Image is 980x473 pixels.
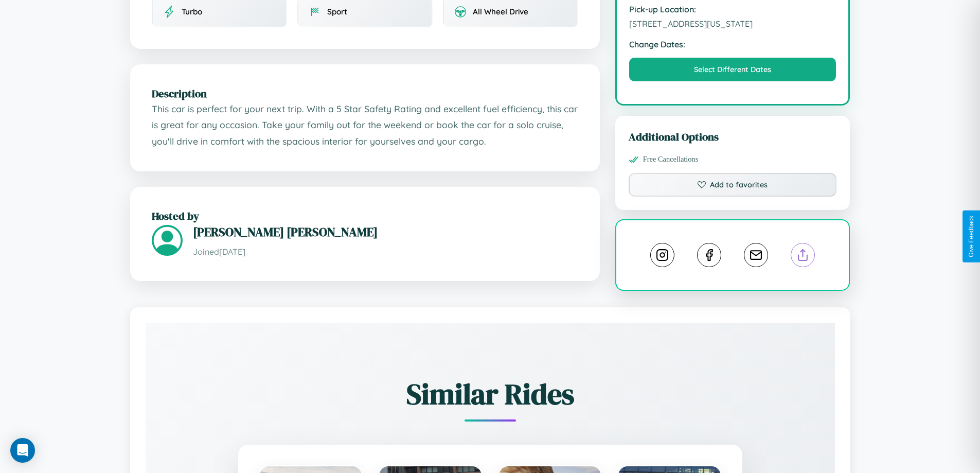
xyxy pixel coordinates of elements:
[629,19,836,29] span: [STREET_ADDRESS][US_STATE]
[182,374,799,414] h2: Similar Rides
[968,216,975,257] div: Give Feedback
[473,7,528,16] span: All Wheel Drive
[629,39,836,49] strong: Change Dates:
[152,101,578,150] p: This car is perfect for your next trip. With a 5 Star Safety Rating and excellent fuel efficiency...
[182,7,202,16] span: Turbo
[629,129,837,144] h3: Additional Options
[327,7,347,16] span: Sport
[629,4,836,14] strong: Pick-up Location:
[152,86,578,101] h2: Description
[152,208,578,223] h2: Hosted by
[193,244,578,259] p: Joined [DATE]
[629,58,836,81] button: Select Different Dates
[193,223,578,240] h3: [PERSON_NAME] [PERSON_NAME]
[10,438,35,463] div: Open Intercom Messenger
[629,173,837,197] button: Add to favorites
[643,155,699,164] span: Free Cancellations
